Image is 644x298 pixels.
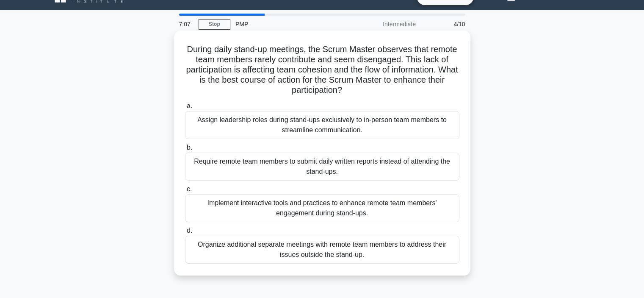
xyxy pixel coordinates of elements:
h5: During daily stand-up meetings, the Scrum Master observes that remote team members rarely contrib... [184,44,460,96]
div: Intermediate [347,16,421,33]
span: a. [187,102,192,109]
div: 4/10 [421,16,470,33]
div: Implement interactive tools and practices to enhance remote team members' engagement during stand... [185,194,459,222]
div: Require remote team members to submit daily written reports instead of attending the stand-ups. [185,153,459,181]
a: Stop [199,19,230,30]
span: c. [187,185,192,192]
div: 7:07 [174,16,199,33]
div: PMP [230,16,347,33]
div: Assign leadership roles during stand-ups exclusively to in-person team members to streamline comm... [185,111,459,139]
span: b. [187,144,192,151]
span: d. [187,227,192,234]
div: Organize additional separate meetings with remote team members to address their issues outside th... [185,236,459,264]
